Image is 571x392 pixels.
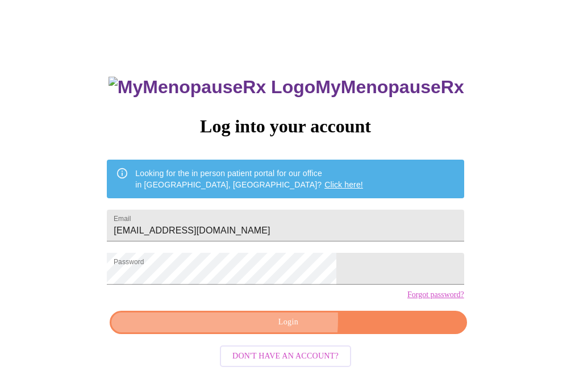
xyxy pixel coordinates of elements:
[123,315,453,330] span: Login
[232,349,339,364] span: Don't have an account?
[107,116,464,137] h3: Log into your account
[217,350,354,360] a: Don't have an account?
[109,77,315,98] img: MyMenopauseRx Logo
[109,77,464,98] h3: MyMenopauseRx
[110,311,466,334] button: Login
[135,163,363,195] div: Looking for the in person patient portal for our office in [GEOGRAPHIC_DATA], [GEOGRAPHIC_DATA]?
[324,180,363,189] a: Click here!
[407,290,464,299] a: Forgot password?
[220,345,351,368] button: Don't have an account?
